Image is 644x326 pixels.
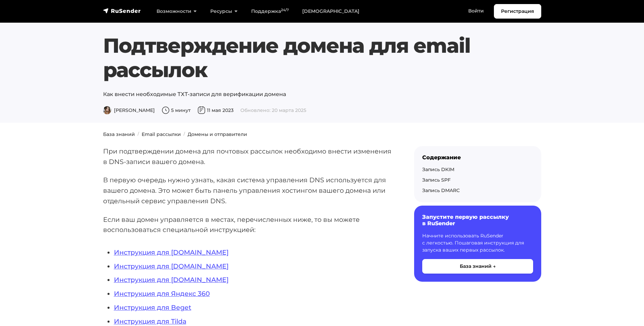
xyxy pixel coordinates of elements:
a: Возможности [150,4,204,18]
img: Дата публикации [197,106,206,114]
a: Инструкция для Яндекс 360 [114,289,210,298]
a: Инструкция для [DOMAIN_NAME] [114,262,229,270]
p: При подтверждении домена для почтовых рассылок необходимо внести изменения в DNS-записи вашего до... [103,146,392,167]
span: 5 минут [162,107,191,113]
nav: breadcrumb [99,131,545,138]
button: База знаний → [422,259,533,274]
a: Запустите первую рассылку в RuSender Начните использовать RuSender с легкостью. Пошаговая инструк... [414,206,541,281]
span: [PERSON_NAME] [103,107,155,113]
p: Если ваш домен управляется в местах, перечисленных ниже, то вы можете воспользоваться специальной... [103,214,392,235]
a: База знаний [103,131,135,137]
a: Ресурсы [204,4,244,18]
span: 11 мая 2023 [197,107,234,113]
a: Инструкция для [DOMAIN_NAME] [114,248,229,256]
h1: Подтверждение домена для email рассылок [103,33,541,82]
a: Email рассылки [142,131,181,137]
span: Обновлено: 20 марта 2025 [240,107,306,113]
a: Инструкция для [DOMAIN_NAME] [114,276,229,284]
a: Поддержка24/7 [244,4,295,18]
p: Как внести необходимые ТХТ-записи для верификации домена [103,90,541,98]
a: Запись DKIM [422,166,454,172]
a: [DEMOGRAPHIC_DATA] [295,4,366,18]
a: Запись DMARC [422,187,460,193]
a: Регистрация [494,4,541,19]
a: Войти [461,4,491,18]
img: RuSender [103,7,141,14]
p: В первую очередь нужно узнать, какая система управления DNS используется для вашего домена. Это м... [103,175,392,206]
a: Запись SPF [422,177,451,183]
h6: Запустите первую рассылку в RuSender [422,214,533,227]
a: Инструкция для Tilda [114,317,186,325]
a: Инструкция для Beget [114,303,191,311]
a: Домены и отправители [188,131,247,137]
div: Содержание [422,154,533,161]
p: Начните использовать RuSender с легкостью. Пошаговая инструкция для запуска ваших первых рассылок. [422,232,533,254]
img: Время чтения [162,106,170,114]
sup: 24/7 [281,8,289,12]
